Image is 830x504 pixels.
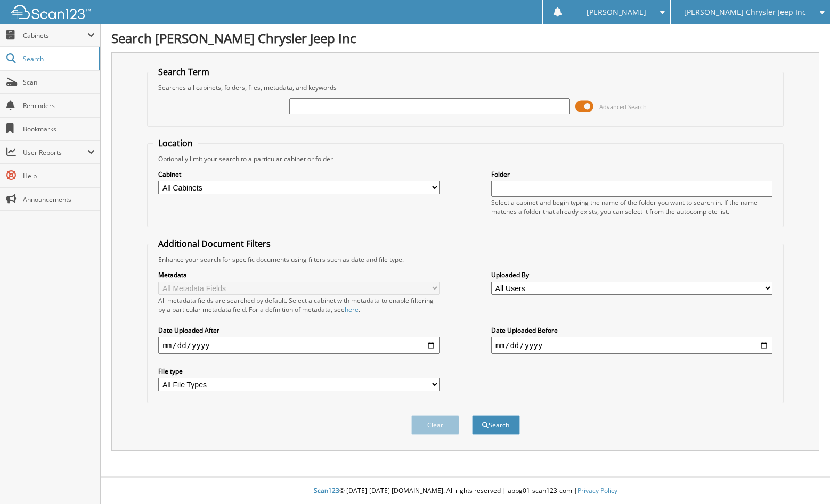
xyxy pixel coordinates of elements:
[23,31,87,40] span: Cabinets
[411,415,459,435] button: Clear
[153,255,777,264] div: Enhance your search for specific documents using filters such as date and file type.
[684,9,806,15] span: [PERSON_NAME] Chrysler Jeep Inc
[158,296,439,314] div: All metadata fields are searched by default. Select a cabinet with metadata to enable filtering b...
[23,125,95,134] span: Bookmarks
[599,103,647,111] span: Advanced Search
[153,66,215,78] legend: Search Term
[23,171,95,180] span: Help
[158,367,439,376] label: File type
[577,486,617,495] a: Privacy Policy
[23,78,95,87] span: Scan
[491,337,772,354] input: end
[587,9,646,15] span: [PERSON_NAME]
[158,270,439,279] label: Metadata
[153,154,777,163] div: Optionally limit your search to a particular cabinet or folder
[23,195,95,204] span: Announcements
[111,29,819,47] h1: Search [PERSON_NAME] Chrysler Jeep Inc
[491,270,772,279] label: Uploaded By
[11,5,91,19] img: scan123-logo-white.svg
[345,305,359,314] a: here
[491,170,772,179] label: Folder
[158,170,439,179] label: Cabinet
[491,326,772,335] label: Date Uploaded Before
[23,54,93,63] span: Search
[472,415,520,435] button: Search
[23,101,95,110] span: Reminders
[153,83,777,92] div: Searches all cabinets, folders, files, metadata, and keywords
[101,478,830,504] div: © [DATE]-[DATE] [DOMAIN_NAME]. All rights reserved | appg01-scan123-com |
[158,326,439,335] label: Date Uploaded After
[153,238,276,250] legend: Additional Document Filters
[158,337,439,354] input: start
[153,137,198,149] legend: Location
[314,486,339,495] span: Scan123
[491,198,772,216] div: Select a cabinet and begin typing the name of the folder you want to search in. If the name match...
[23,148,87,157] span: User Reports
